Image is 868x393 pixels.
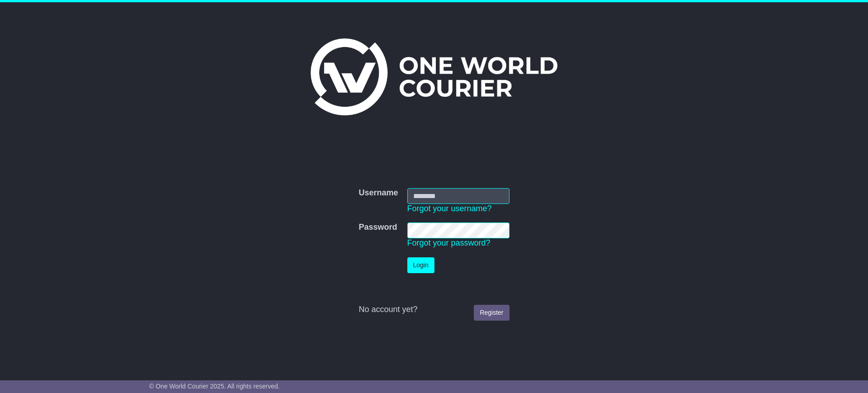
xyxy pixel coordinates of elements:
span: © One World Courier 2025. All rights reserved. [149,383,280,390]
button: Login [407,257,434,273]
label: Password [359,223,397,232]
a: Forgot your password? [407,238,491,247]
label: Username [359,188,398,198]
div: No account yet? [359,305,509,315]
a: Forgot your username? [407,204,492,213]
a: Register [474,305,509,321]
img: One World [311,38,557,115]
